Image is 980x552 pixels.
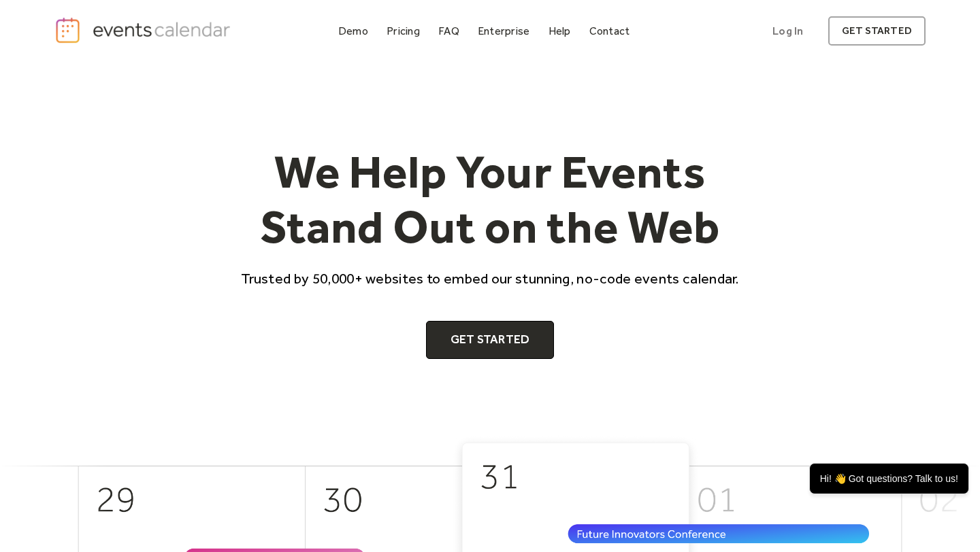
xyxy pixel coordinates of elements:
div: Help [549,27,571,35]
a: Pricing [381,22,425,40]
p: Trusted by 50,000+ websites to embed our stunning, no-code events calendar. [229,269,751,288]
a: Help [543,22,576,40]
div: Pricing [387,27,420,35]
div: Enterprise [478,27,529,35]
a: FAQ [433,22,465,40]
a: Enterprise [472,22,535,40]
a: home [54,16,234,44]
a: Contact [584,22,636,40]
div: FAQ [438,27,459,35]
h1: We Help Your Events Stand Out on the Web [229,144,751,255]
div: Contact [589,27,630,35]
a: Get Started [426,321,555,359]
a: Demo [333,22,374,40]
a: Log In [759,16,817,46]
a: get started [828,16,926,46]
div: Demo [338,27,368,35]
